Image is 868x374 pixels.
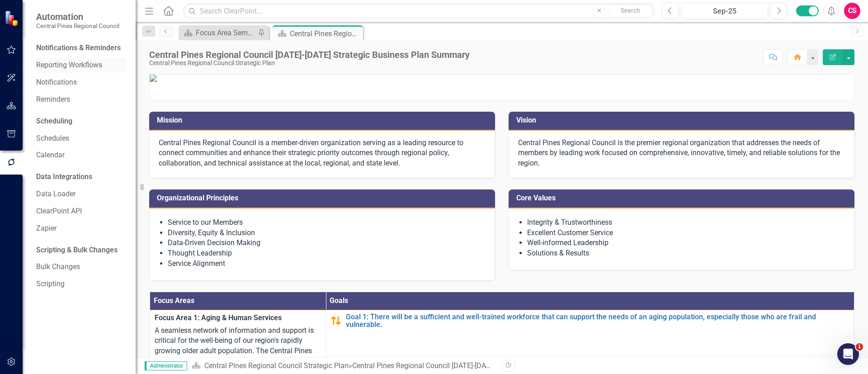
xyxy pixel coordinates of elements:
[168,238,486,248] li: Data-Driven Decision Making
[196,27,255,38] div: Focus Area Semi Annual Updates
[36,189,127,199] a: Data Loader
[36,43,121,53] div: Notifications & Reminders
[157,194,491,202] h3: Organizational Principles
[518,138,845,169] p: Central Pines Regional Council is the premier regional organization that addresses the needs of m...
[326,310,854,355] td: Double-Click to Edit Right Click for Context Menu
[516,116,850,124] h3: Vision
[621,7,640,14] span: Search
[159,138,486,169] p: Central Pines Regional Council is a member-driven organization serving as a leading resource to c...
[36,116,72,127] div: Scheduling
[157,116,491,124] h3: Mission
[149,50,470,60] div: Central Pines Regional Council [DATE]-[DATE] Strategic Business Plan Summary
[527,228,845,238] li: Excellent Customer Service
[155,313,321,323] span: Focus Area 1: Aging & Human Services
[608,5,653,17] button: Search
[36,172,92,182] div: Data Integrations
[290,28,361,39] div: Central Pines Regional Council [DATE]-[DATE] Strategic Business Plan Summary
[204,361,349,370] a: Central Pines Regional Council Strategic Plan
[192,361,495,371] div: »
[36,11,119,22] span: Automation
[36,22,119,29] small: Central Pines Regional Council
[183,3,655,19] input: Search ClearPoint...
[168,228,486,238] li: Diversity, Equity & Inclusion
[856,343,863,350] span: 1
[36,279,127,289] a: Scripting
[168,248,486,259] li: Thought Leadership
[36,77,127,88] a: Notifications
[150,75,854,82] img: mceclip0.png
[36,206,127,217] a: ClearPoint API
[837,343,859,365] iframe: Intercom live chat
[346,313,849,329] a: Goal 1: There will be a sufficient and well-trained workforce that can support the needs of an ag...
[527,238,845,248] li: Well-informed Leadership
[36,150,127,161] a: Calendar
[36,133,127,144] a: Schedules
[36,60,127,71] a: Reporting Workflows
[527,248,845,259] li: Solutions & Results
[516,194,850,202] h3: Core Values
[36,223,127,234] a: Zapier
[352,361,606,370] div: Central Pines Regional Council [DATE]-[DATE] Strategic Business Plan Summary
[36,262,127,272] a: Bulk Changes
[527,218,845,228] li: Integrity & Trustworthiness
[168,259,486,269] li: Service Alignment
[168,218,486,228] li: Service to our Members
[181,27,255,38] a: Focus Area Semi Annual Updates
[36,95,127,105] a: Reminders
[145,361,187,370] span: Administrator
[330,315,341,326] img: Behind schedule
[36,245,118,256] div: Scripting & Bulk Changes
[844,3,860,19] button: CS
[149,60,470,66] div: Central Pines Regional Council Strategic Plan
[4,10,20,26] img: ClearPoint Strategy
[681,3,768,19] button: Sep-25
[684,6,765,17] div: Sep-25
